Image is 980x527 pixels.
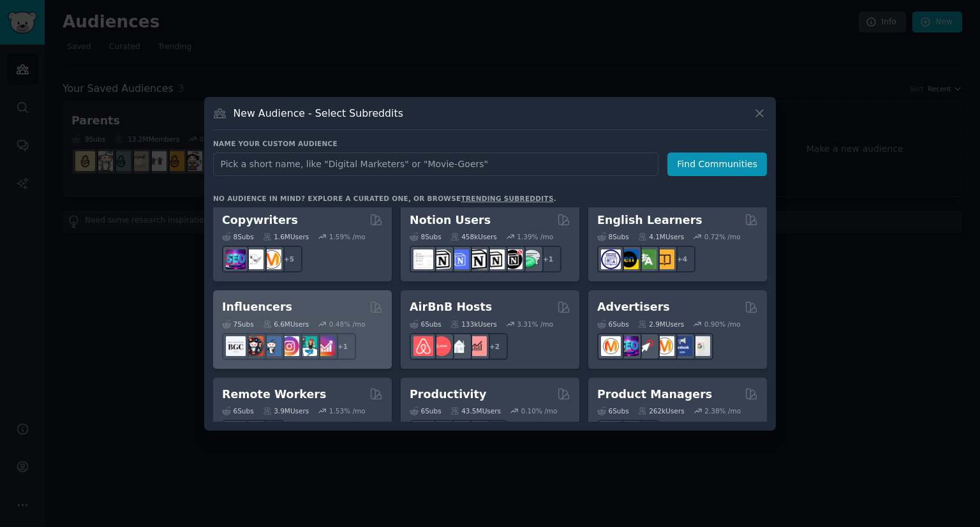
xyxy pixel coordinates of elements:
[213,152,658,176] input: Pick a short name, like "Digital Marketers" or "Movie-Goers"
[450,232,497,241] div: 458k Users
[329,406,366,415] div: 1.53 % /mo
[461,195,553,202] a: trending subreddits
[222,320,254,329] div: 7 Sub s
[638,320,685,329] div: 2.9M Users
[669,246,695,272] div: + 4
[263,232,309,241] div: 1.6M Users
[690,336,710,356] img: googleads
[431,249,451,269] img: notioncreations
[655,249,674,269] img: LearnEnglishOnReddit
[667,152,767,176] button: Find Communities
[234,107,403,120] h3: New Audience - Select Subreddits
[597,406,629,415] div: 6 Sub s
[672,336,692,356] img: FacebookAds
[450,320,497,329] div: 133k Users
[226,249,246,269] img: SEO
[279,336,299,356] img: InstagramMarketing
[481,420,508,447] div: + 2
[222,387,326,403] h2: Remote Workers
[410,320,442,329] div: 6 Sub s
[450,406,501,415] div: 43.5M Users
[619,249,639,269] img: EnglishLearning
[601,336,621,356] img: marketing
[329,232,366,241] div: 1.59 % /mo
[449,336,469,356] img: rentalproperties
[637,336,657,356] img: PPC
[244,249,264,269] img: KeepWriting
[535,246,561,272] div: + 1
[601,249,621,269] img: languagelearning
[297,336,317,356] img: influencermarketing
[704,406,741,415] div: 2.38 % /mo
[521,249,540,269] img: NotionPromote
[263,406,309,415] div: 3.9M Users
[597,320,629,329] div: 6 Sub s
[410,299,492,315] h2: AirBnB Hosts
[222,406,254,415] div: 6 Sub s
[467,336,487,356] img: AirBnBInvesting
[213,194,556,203] div: No audience in mind? Explore a curated one, or browse .
[704,320,741,329] div: 0.90 % /mo
[637,249,657,269] img: language_exchange
[244,336,264,356] img: socialmedia
[638,232,685,241] div: 4.1M Users
[329,320,366,329] div: 0.48 % /mo
[263,320,309,329] div: 6.6M Users
[213,139,767,148] h3: Name your custom audience
[410,406,442,415] div: 6 Sub s
[410,232,442,241] div: 8 Sub s
[276,246,302,272] div: + 5
[410,212,491,228] h2: Notion Users
[258,420,285,447] div: + 4
[410,387,486,403] h2: Productivity
[597,387,712,403] h2: Product Managers
[329,333,356,360] div: + 1
[481,333,508,360] div: + 2
[485,249,505,269] img: AskNotion
[655,336,674,356] img: advertising
[262,249,281,269] img: content_marketing
[619,336,639,356] img: SEO
[503,249,523,269] img: BestNotionTemplates
[222,212,298,228] h2: Copywriters
[467,249,487,269] img: NotionGeeks
[413,249,433,269] img: Notiontemplates
[413,336,433,356] img: airbnb_hosts
[704,232,741,241] div: 0.72 % /mo
[633,420,660,447] div: + 4
[517,320,553,329] div: 3.31 % /mo
[262,336,281,356] img: Instagram
[597,299,670,315] h2: Advertisers
[521,406,558,415] div: 0.10 % /mo
[597,212,702,228] h2: English Learners
[222,232,254,241] div: 8 Sub s
[226,336,246,356] img: BeautyGuruChatter
[638,406,685,415] div: 262k Users
[431,336,451,356] img: AirBnBHosts
[222,299,292,315] h2: Influencers
[517,232,553,241] div: 1.39 % /mo
[449,249,469,269] img: FreeNotionTemplates
[597,232,629,241] div: 8 Sub s
[315,336,335,356] img: InstagramGrowthTips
